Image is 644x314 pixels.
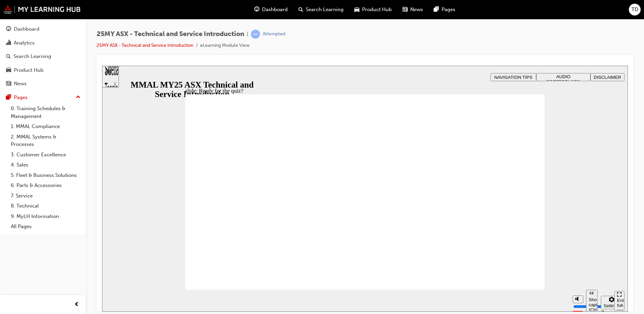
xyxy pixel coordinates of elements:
a: Analytics [3,37,83,49]
a: 0. Training Schedules & Management [8,103,83,121]
a: 8. Technical [8,201,83,211]
a: 3. Customer Excellence [8,150,83,160]
span: news-icon [402,5,408,14]
a: news-iconNews [397,3,428,17]
span: search-icon [298,5,303,14]
a: 2. MMAL Systems & Processes [8,132,83,150]
span: search-icon [6,54,11,60]
span: DISCLAIMER [492,9,519,14]
span: car-icon [6,67,11,73]
a: 9. MyLH Information [8,211,83,222]
a: 1. MMAL Compliance [8,121,83,132]
a: All Pages [8,221,83,232]
div: Show captions (Ctrl+Alt+C) [487,231,493,247]
button: Settings [499,230,520,244]
a: pages-iconPages [428,3,461,17]
span: pages-icon [434,5,439,14]
a: 6. Parts & Accessories [8,180,83,191]
div: Search Learning [13,53,51,60]
li: eLearning Module View [200,42,250,50]
a: search-iconSearch Learning [293,3,349,17]
a: 7. Service [8,191,83,201]
a: Product Hub [3,64,83,76]
span: NAVIGATION TIPS [392,9,430,14]
button: NAVIGATION TIPS [388,7,434,15]
a: Search Learning [3,50,83,63]
div: misc controls [467,224,509,246]
span: 25MY ASX - Technical and Service Introduction [97,30,244,38]
span: Pages [442,6,455,13]
a: 5. Fleet & Business Solutions [8,170,83,181]
button: Enter full-screen (Ctrl+Alt+F) [512,225,522,245]
span: prev-icon [74,301,79,309]
nav: slide navigation [512,224,522,246]
button: DISCLAIMER [488,7,522,15]
div: News [14,80,27,88]
a: News [3,77,83,90]
span: Dashboard [262,6,288,13]
img: mmal [3,5,81,14]
div: Enter full-screen (Ctrl+Alt+F) [515,232,520,252]
span: guage-icon [6,26,11,32]
span: Product Hub [362,6,392,13]
span: News [410,6,423,13]
a: car-iconProduct Hub [349,3,397,17]
a: 4. Sales [8,160,83,170]
span: guage-icon [254,5,259,14]
button: Pages [3,91,83,104]
span: news-icon [6,81,11,87]
label: Zoom to fit [499,244,512,263]
span: Search Learning [306,6,344,13]
input: volume [471,238,515,244]
button: TD [629,4,641,15]
button: Mute (Ctrl+Alt+M) [471,230,481,238]
button: DashboardAnalyticsSearch LearningProduct HubNews [3,22,83,91]
div: Settings [502,238,518,243]
a: guage-iconDashboard [249,3,293,17]
div: Analytics [14,39,35,47]
div: Attempted [263,31,285,37]
span: car-icon [354,5,359,14]
a: Dashboard [3,23,83,35]
div: Dashboard [14,25,39,33]
div: Product Hub [14,66,43,74]
a: 25MY ASX - Technical and Service Introduction [97,42,193,48]
span: AUDIO PREFERENCES [445,8,478,19]
span: up-icon [76,93,80,102]
span: TD [632,6,638,13]
button: AUDIO PREFERENCES [434,7,488,15]
span: chart-icon [6,40,11,46]
button: Show captions (Ctrl+Alt+C) [484,224,495,246]
span: pages-icon [6,95,11,101]
span: | [247,30,248,38]
div: Pages [14,94,28,101]
span: learningRecordVerb_ATTEMPT-icon [251,30,260,39]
